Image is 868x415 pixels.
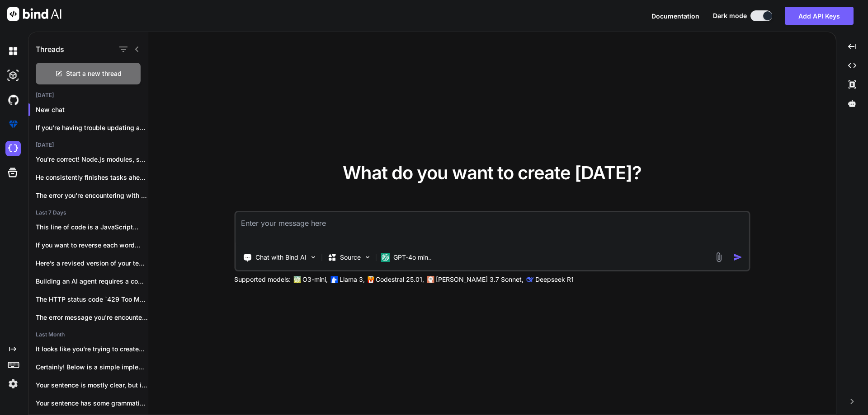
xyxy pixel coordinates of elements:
[526,276,533,283] img: claude
[5,92,21,107] img: githubDark
[36,105,148,114] p: New chat
[5,376,21,392] img: settings
[381,253,390,262] img: GPT-4o mini
[713,252,724,262] img: attachment
[36,191,148,200] p: The error you're encountering with `getAuth()` is...
[785,7,854,25] button: Add API Keys
[36,295,148,304] p: The HTTP status code `429 Too Many...
[36,223,148,232] p: This line of code is a JavaScript...
[28,92,148,99] h2: [DATE]
[36,363,148,372] p: Certainly! Below is a simple implementation of...
[36,123,148,132] p: If you're having trouble updating an HTML...
[5,141,21,156] img: cloudideIcon
[376,275,424,284] p: Codestral 25.01,
[36,381,148,390] p: Your sentence is mostly clear, but it...
[5,43,21,59] img: darkChat
[234,275,291,284] p: Supported models:
[36,44,64,55] h1: Threads
[363,253,371,261] img: Pick Models
[36,173,148,182] p: He consistently finishes tasks ahead of deadlines,...
[651,11,699,21] button: Documentation
[340,275,365,284] p: Llama 3,
[36,277,148,286] p: Building an AI agent requires a combination...
[7,7,61,21] img: Bind AI
[302,275,328,284] p: O3-mini,
[293,276,301,283] img: GPT-4
[368,276,374,283] img: Mistral-AI
[535,275,574,284] p: Deepseek R1
[330,276,338,283] img: Llama2
[36,345,148,354] p: It looks like you're trying to create...
[309,253,317,261] img: Pick Tools
[36,241,148,250] p: If you want to reverse each word...
[651,12,699,20] span: Documentation
[427,276,434,283] img: claude
[340,253,361,262] p: Source
[66,69,122,78] span: Start a new thread
[733,252,742,262] img: icon
[36,313,148,322] p: The error message you're encountering indicates that...
[436,275,524,284] p: [PERSON_NAME] 3.7 Sonnet,
[28,331,148,338] h2: Last Month
[255,253,307,262] p: Chat with Bind AI
[343,162,642,184] span: What do you want to create [DATE]?
[28,141,148,149] h2: [DATE]
[36,259,148,268] p: Here’s a revised version of your text...
[5,117,21,132] img: premium
[713,11,747,20] span: Dark mode
[36,155,148,164] p: You're correct! Node.js modules, such as `net`,...
[5,68,21,83] img: darkAi-studio
[393,253,432,262] p: GPT-4o min..
[36,399,148,408] p: Your sentence has some grammatical issues and...
[28,209,148,216] h2: Last 7 Days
